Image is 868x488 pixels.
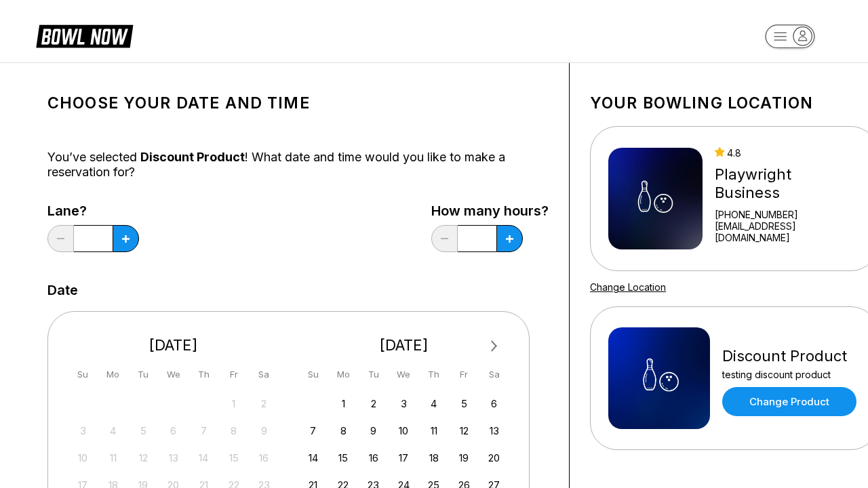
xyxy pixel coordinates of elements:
div: Choose Friday, September 5th, 2025 [455,394,473,413]
div: Choose Sunday, September 14th, 2025 [304,449,322,467]
a: Change Location [590,281,666,293]
div: Not available Wednesday, August 6th, 2025 [164,422,182,440]
div: Not available Saturday, August 16th, 2025 [255,449,273,467]
label: Lane? [47,203,139,218]
div: Not available Thursday, August 7th, 2025 [195,422,213,440]
div: Mo [104,365,122,384]
div: Choose Saturday, September 6th, 2025 [485,394,503,413]
div: Not available Friday, August 15th, 2025 [224,449,243,467]
div: We [164,365,182,384]
h1: Choose your Date and time [47,94,549,113]
div: [PHONE_NUMBER] [715,209,860,220]
img: Playwright Business [608,148,703,249]
div: Choose Saturday, September 13th, 2025 [485,422,503,440]
div: Th [195,365,213,384]
div: Choose Monday, September 15th, 2025 [334,449,353,467]
div: Not available Tuesday, August 5th, 2025 [134,422,153,440]
div: Sa [255,365,273,384]
div: Not available Monday, August 11th, 2025 [104,449,122,467]
div: Th [425,365,443,384]
div: Tu [364,365,382,384]
div: Playwright Business [715,165,860,202]
button: Next Month [484,335,505,357]
a: [EMAIL_ADDRESS][DOMAIN_NAME] [715,220,860,243]
div: Choose Saturday, September 20th, 2025 [485,449,503,467]
div: Not available Sunday, August 10th, 2025 [74,449,92,467]
div: Fr [224,365,243,384]
div: Not available Sunday, August 3rd, 2025 [74,422,92,440]
div: Not available Monday, August 4th, 2025 [104,422,122,440]
div: Choose Wednesday, September 10th, 2025 [395,422,413,440]
div: You’ve selected ! What date and time would you like to make a reservation for? [47,150,549,180]
div: Not available Tuesday, August 12th, 2025 [134,449,153,467]
div: Choose Wednesday, September 17th, 2025 [395,449,413,467]
a: Change Product [722,387,856,416]
div: Choose Thursday, September 18th, 2025 [425,449,443,467]
div: Not available Saturday, August 2nd, 2025 [255,394,273,413]
div: Discount Product [722,347,856,365]
div: Su [74,365,92,384]
div: Choose Friday, September 12th, 2025 [455,422,473,440]
div: Choose Tuesday, September 16th, 2025 [364,449,382,467]
div: Choose Tuesday, September 9th, 2025 [364,422,382,440]
div: Tu [134,365,153,384]
div: Choose Thursday, September 11th, 2025 [425,422,443,440]
div: We [395,365,413,384]
div: Sa [485,365,503,384]
div: Choose Friday, September 19th, 2025 [455,449,473,467]
div: Not available Friday, August 8th, 2025 [224,422,243,440]
div: Choose Monday, September 1st, 2025 [334,394,353,413]
div: Fr [455,365,473,384]
img: Discount Product [608,327,710,429]
label: How many hours? [431,203,549,218]
div: Not available Saturday, August 9th, 2025 [255,422,273,440]
div: Choose Monday, September 8th, 2025 [334,422,353,440]
div: 4.8 [715,147,860,159]
div: Not available Wednesday, August 13th, 2025 [164,449,182,467]
div: Not available Friday, August 1st, 2025 [224,394,243,413]
span: Discount Product [140,150,245,164]
div: Choose Thursday, September 4th, 2025 [425,394,443,413]
div: [DATE] [68,336,279,354]
div: Not available Thursday, August 14th, 2025 [195,449,213,467]
div: Mo [334,365,353,384]
div: [DATE] [299,336,509,354]
label: Date [47,283,78,298]
div: Choose Sunday, September 7th, 2025 [304,422,322,440]
div: testing discount product [722,369,856,380]
div: Su [304,365,322,384]
div: Choose Wednesday, September 3rd, 2025 [395,394,413,413]
div: Choose Tuesday, September 2nd, 2025 [364,394,382,413]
